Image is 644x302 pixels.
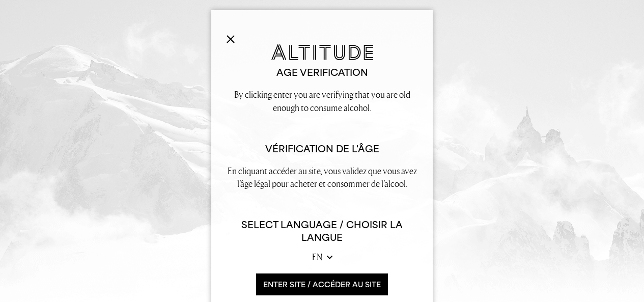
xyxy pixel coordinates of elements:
p: By clicking enter you are verifying that you are old enough to consume alcohol. [227,88,417,114]
h2: Age verification [227,66,417,79]
h2: Vérification de l'âge [227,143,417,155]
button: ENTER SITE / accéder au site [256,273,388,295]
p: En cliquant accéder au site, vous validez que vous avez l’âge légal pour acheter et consommer de ... [227,164,417,190]
img: Altitude Gin [271,44,373,60]
h6: Select Language / Choisir la langue [227,218,417,244]
img: Close [227,35,235,43]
